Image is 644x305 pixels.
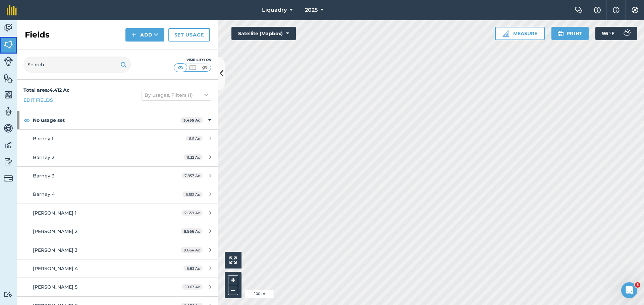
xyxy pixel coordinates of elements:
[181,228,203,234] span: 8.966 Ac
[201,64,209,71] img: svg+xml;base64,PHN2ZyB4bWxucz0iaHR0cDovL3d3dy53My5vcmcvMjAwMC9zdmciIHdpZHRoPSI1MCIgaGVpZ2h0PSI0MC...
[33,173,54,179] span: Barney 3
[183,154,203,160] span: 11.32 Ac
[4,23,13,33] img: svg+xml;base64,PD94bWwgdmVyc2lvbj0iMS4wIiBlbmNvZGluZz0idXRmLTgiPz4KPCEtLSBHZW5lcmF0b3I6IEFkb2JlIE...
[168,28,210,42] a: Set usage
[231,27,296,40] button: Satellite (Mapbox)
[189,64,197,71] img: svg+xml;base64,PHN2ZyB4bWxucz0iaHR0cDovL3d3dy53My5vcmcvMjAwMC9zdmciIHdpZHRoPSI1MCIgaGVpZ2h0PSI0MC...
[4,140,13,150] img: svg+xml;base64,PD94bWwgdmVyc2lvbj0iMS4wIiBlbmNvZGluZz0idXRmLTgiPz4KPCEtLSBHZW5lcmF0b3I6IEFkb2JlIE...
[181,173,203,178] span: 7.857 Ac
[17,222,218,240] a: [PERSON_NAME] 28.966 Ac
[33,191,55,197] span: Barney 4
[17,130,218,148] a: Barney 16.5 Ac
[182,192,203,197] span: 8.512 Ac
[23,96,53,104] a: Edit fields
[183,118,200,123] strong: 3,455 Ac
[183,265,203,271] span: 8.83 Ac
[228,275,238,285] button: +
[631,7,639,13] img: A cog icon
[575,7,583,13] img: Two speech bubbles overlapping with the left bubble in the forefront
[17,204,218,222] a: [PERSON_NAME] 17.659 Ac
[174,57,211,63] div: Visibility: On
[23,57,131,73] input: Search
[4,123,13,133] img: svg+xml;base64,PD94bWwgdmVyc2lvbj0iMS4wIiBlbmNvZGluZz0idXRmLTgiPz4KPCEtLSBHZW5lcmF0b3I6IEFkb2JlIE...
[17,185,218,203] a: Barney 48.512 Ac
[25,29,50,40] h2: Fields
[305,6,318,14] span: 2025
[33,247,77,253] span: [PERSON_NAME] 3
[17,111,218,129] div: No usage set3,455 Ac
[613,6,620,14] img: svg+xml;base64,PHN2ZyB4bWxucz0iaHR0cDovL3d3dy53My5vcmcvMjAwMC9zdmciIHdpZHRoPSIxNyIgaGVpZ2h0PSIxNy...
[17,278,218,296] a: [PERSON_NAME] 510.63 Ac
[4,90,13,100] img: svg+xml;base64,PHN2ZyB4bWxucz0iaHR0cDovL3d3dy53My5vcmcvMjAwMC9zdmciIHdpZHRoPSI1NiIgaGVpZ2h0PSI2MC...
[33,284,77,290] span: [PERSON_NAME] 5
[4,57,13,66] img: svg+xml;base64,PD94bWwgdmVyc2lvbj0iMS4wIiBlbmNvZGluZz0idXRmLTgiPz4KPCEtLSBHZW5lcmF0b3I6IEFkb2JlIE...
[142,90,211,100] button: By usages, Filters (1)
[620,27,633,40] img: svg+xml;base64,PD94bWwgdmVyc2lvbj0iMS4wIiBlbmNvZGluZz0idXRmLTgiPz4KPCEtLSBHZW5lcmF0b3I6IEFkb2JlIE...
[131,31,136,39] img: svg+xml;base64,PHN2ZyB4bWxucz0iaHR0cDovL3d3dy53My5vcmcvMjAwMC9zdmciIHdpZHRoPSIxNCIgaGVpZ2h0PSIyNC...
[4,291,13,298] img: svg+xml;base64,PD94bWwgdmVyc2lvbj0iMS4wIiBlbmNvZGluZz0idXRmLTgiPz4KPCEtLSBHZW5lcmF0b3I6IEFkb2JlIE...
[602,27,614,40] span: 96 ° F
[229,256,237,264] img: Four arrows, one pointing top left, one top right, one bottom right and the last bottom left
[33,154,54,160] span: Barney 2
[551,27,589,40] button: Print
[33,228,77,234] span: [PERSON_NAME] 2
[635,282,640,288] span: 3
[125,28,164,42] button: Add
[33,136,53,142] span: Barney 1
[33,210,76,216] span: [PERSON_NAME] 1
[181,210,203,216] span: 7.659 Ac
[23,87,69,93] strong: Total area : 4,412 Ac
[120,61,127,69] img: svg+xml;base64,PHN2ZyB4bWxucz0iaHR0cDovL3d3dy53My5vcmcvMjAwMC9zdmciIHdpZHRoPSIxOSIgaGVpZ2h0PSIyNC...
[4,157,13,167] img: svg+xml;base64,PD94bWwgdmVyc2lvbj0iMS4wIiBlbmNvZGluZz0idXRmLTgiPz4KPCEtLSBHZW5lcmF0b3I6IEFkb2JlIE...
[4,106,13,117] img: svg+xml;base64,PD94bWwgdmVyc2lvbj0iMS4wIiBlbmNvZGluZz0idXRmLTgiPz4KPCEtLSBHZW5lcmF0b3I6IEFkb2JlIE...
[4,73,13,83] img: svg+xml;base64,PHN2ZyB4bWxucz0iaHR0cDovL3d3dy53My5vcmcvMjAwMC9zdmciIHdpZHRoPSI1NiIgaGVpZ2h0PSI2MC...
[182,284,203,290] span: 10.63 Ac
[621,282,637,298] iframe: Intercom live chat
[502,30,509,37] img: Ruler icon
[595,27,637,40] button: 96 °F
[186,136,203,141] span: 6.5 Ac
[557,29,564,37] img: svg+xml;base64,PHN2ZyB4bWxucz0iaHR0cDovL3d3dy53My5vcmcvMjAwMC9zdmciIHdpZHRoPSIxOSIgaGVpZ2h0PSIyNC...
[17,241,218,259] a: [PERSON_NAME] 39.864 Ac
[176,64,185,71] img: svg+xml;base64,PHN2ZyB4bWxucz0iaHR0cDovL3d3dy53My5vcmcvMjAwMC9zdmciIHdpZHRoPSI1MCIgaGVpZ2h0PSI0MC...
[4,40,13,50] img: svg+xml;base64,PHN2ZyB4bWxucz0iaHR0cDovL3d3dy53My5vcmcvMjAwMC9zdmciIHdpZHRoPSI1NiIgaGVpZ2h0PSI2MC...
[181,247,203,253] span: 9.864 Ac
[17,167,218,185] a: Barney 37.857 Ac
[593,7,601,13] img: A question mark icon
[7,5,17,15] img: fieldmargin Logo
[33,265,78,272] span: [PERSON_NAME] 4
[262,6,287,14] span: Liquadry
[4,174,13,183] img: svg+xml;base64,PD94bWwgdmVyc2lvbj0iMS4wIiBlbmNvZGluZz0idXRmLTgiPz4KPCEtLSBHZW5lcmF0b3I6IEFkb2JlIE...
[33,111,180,129] strong: No usage set
[17,148,218,166] a: Barney 211.32 Ac
[17,259,218,278] a: [PERSON_NAME] 48.83 Ac
[495,27,545,40] button: Measure
[228,285,238,295] button: –
[24,116,30,124] img: svg+xml;base64,PHN2ZyB4bWxucz0iaHR0cDovL3d3dy53My5vcmcvMjAwMC9zdmciIHdpZHRoPSIxOCIgaGVpZ2h0PSIyNC...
